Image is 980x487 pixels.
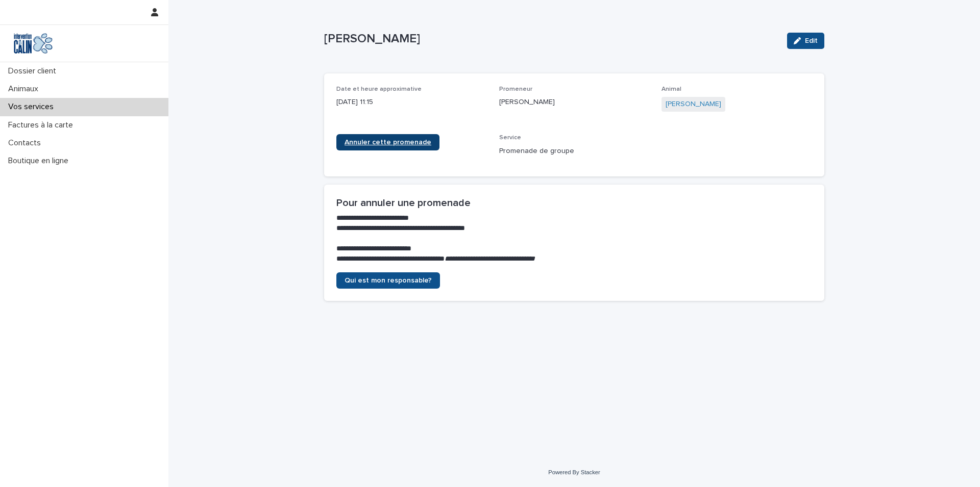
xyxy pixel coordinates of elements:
a: Powered By Stacker [548,469,600,475]
p: Dossier client [4,66,64,76]
p: Animaux [4,84,46,94]
p: Vos services [4,102,62,112]
p: [PERSON_NAME] [324,32,779,46]
a: Qui est mon responsable? [336,272,440,289]
span: Service [499,135,521,141]
button: Edit [787,33,824,49]
span: Date et heure approximative [336,86,422,92]
span: Edit [805,37,818,44]
p: Factures à la carte [4,120,81,130]
p: [PERSON_NAME] [499,97,650,108]
p: Promenade de groupe [499,146,650,157]
p: [DATE] 11:15 [336,97,487,108]
a: [PERSON_NAME] [666,99,721,110]
a: Annuler cette promenade [336,134,439,150]
span: Qui est mon responsable? [345,277,432,284]
span: Promeneur [499,86,532,92]
img: Y0SYDZVsQvbSeSFpbQoq [8,33,58,54]
span: Animal [661,86,681,92]
p: Boutique en ligne [4,156,77,166]
span: Annuler cette promenade [345,139,431,146]
p: Contacts [4,138,49,148]
h2: Pour annuler une promenade [336,197,812,209]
